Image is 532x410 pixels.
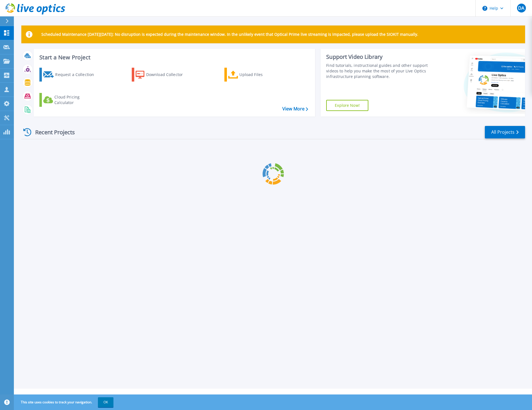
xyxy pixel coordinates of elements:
[132,68,194,82] a: Download Collector
[326,63,430,79] div: Find tutorials, instructional guides and other support videos to help you make the most of your L...
[41,32,418,37] p: Scheduled Maintenance [DATE][DATE]: No disruption is expected during the maintenance window. In t...
[21,125,82,139] div: Recent Projects
[239,69,284,80] div: Upload Files
[39,68,101,82] a: Request a Collection
[15,397,113,407] span: This site uses cookies to track your navigation.
[485,126,525,138] a: All Projects
[224,68,286,82] a: Upload Files
[326,53,430,60] div: Support Video Library
[518,6,524,10] span: DA
[55,69,100,80] div: Request a Collection
[326,100,368,111] a: Explore Now!
[146,69,191,80] div: Download Collector
[39,54,308,60] h3: Start a New Project
[98,397,113,407] button: OK
[282,106,308,112] a: View More
[54,94,99,105] div: Cloud Pricing Calculator
[39,93,101,107] a: Cloud Pricing Calculator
